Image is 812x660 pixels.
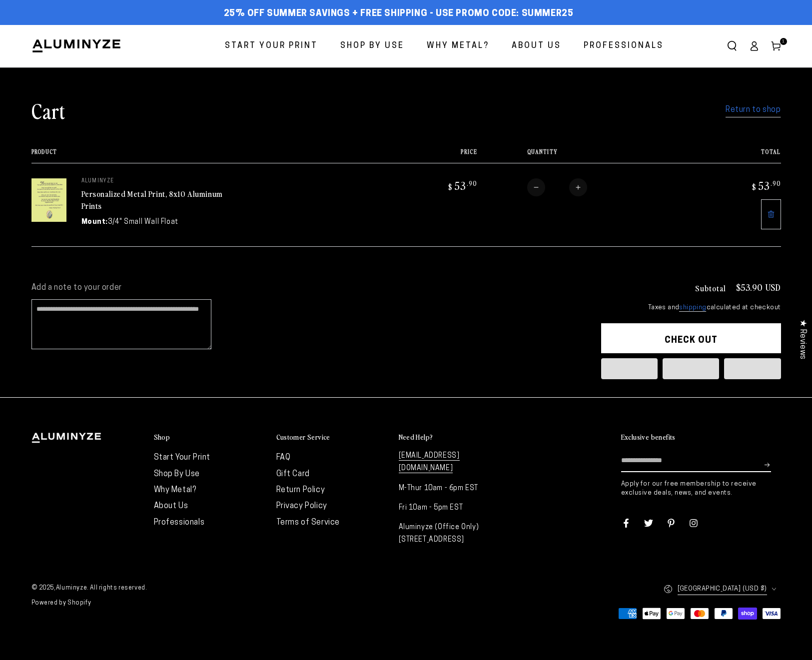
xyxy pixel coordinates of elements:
span: Start Your Print [225,39,318,53]
a: Return Policy [276,486,325,494]
h2: Exclusive benefits [621,433,676,442]
dd: 3/4" Small Wall Float [108,217,178,227]
span: [GEOGRAPHIC_DATA] (USD $) [678,583,767,595]
a: Terms of Service [276,519,340,527]
th: Total [692,148,781,163]
a: Aluminyze [56,585,87,591]
h1: Cart [31,97,65,123]
summary: Need Help? [399,433,511,442]
span: About Us [512,39,561,53]
th: Price [388,148,477,163]
summary: Shop [154,433,266,442]
span: Why Metal? [427,39,489,53]
img: Aluminyze [31,38,121,53]
a: Why Metal? [419,33,497,59]
span: 1 [782,38,785,45]
a: shipping [679,304,706,312]
span: $ [448,182,453,192]
p: Aluminyze (Office Only) [STREET_ADDRESS] [399,521,511,546]
small: Taxes and calculated at checkout [601,303,781,313]
h2: Need Help? [399,433,433,442]
span: $ [752,182,757,192]
p: Apply for our free membership to receive exclusive deals, news, and events. [621,480,781,498]
bdi: 53 [447,178,477,192]
button: Subscribe [765,450,771,480]
small: © 2025, . All rights reserved. [31,581,406,596]
label: Add a note to your order [31,283,581,293]
a: Gift Card [276,470,310,478]
a: Professionals [154,519,205,527]
p: aluminyze [81,178,231,184]
a: Personalized Metal Print, 8x10 Aluminum Prints [81,188,223,212]
bdi: 53 [751,178,781,192]
p: $53.90 USD [736,283,781,292]
sup: .90 [467,179,477,187]
h3: Subtotal [695,284,726,292]
button: Check out [601,323,781,353]
img: 8"x10" Rectangle White Matte Aluminyzed Photo [31,178,66,222]
a: Return to shop [726,103,781,117]
a: Powered by Shopify [31,600,91,606]
summary: Customer Service [276,433,389,442]
a: Start Your Print [154,454,211,462]
a: [EMAIL_ADDRESS][DOMAIN_NAME] [399,452,460,473]
span: Professionals [584,39,664,53]
a: Professionals [576,33,671,59]
a: Privacy Policy [276,502,327,510]
p: M-Thur 10am - 6pm EST [399,482,511,495]
span: Shop By Use [340,39,404,53]
h2: Shop [154,433,170,442]
a: FAQ [276,454,291,462]
p: Fri 10am - 5pm EST [399,502,511,514]
a: Why Metal? [154,486,196,494]
div: Click to open Judge.me floating reviews tab [793,312,812,367]
sup: .90 [771,179,781,187]
summary: Search our site [721,35,743,57]
a: About Us [504,33,569,59]
a: Start Your Print [217,33,325,59]
span: 25% off Summer Savings + Free Shipping - Use Promo Code: SUMMER25 [224,8,574,19]
dt: Mount: [81,217,108,227]
summary: Exclusive benefits [621,433,781,442]
a: Shop By Use [333,33,412,59]
a: About Us [154,502,188,510]
h2: Customer Service [276,433,330,442]
th: Product [31,148,389,163]
input: Quantity for Personalized Metal Print, 8x10 Aluminum Prints [545,178,569,196]
th: Quantity [477,148,692,163]
a: Shop By Use [154,470,200,478]
button: [GEOGRAPHIC_DATA] (USD $) [664,578,781,600]
a: Remove 8"x10" Rectangle White Matte Aluminyzed Photo [761,199,781,229]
